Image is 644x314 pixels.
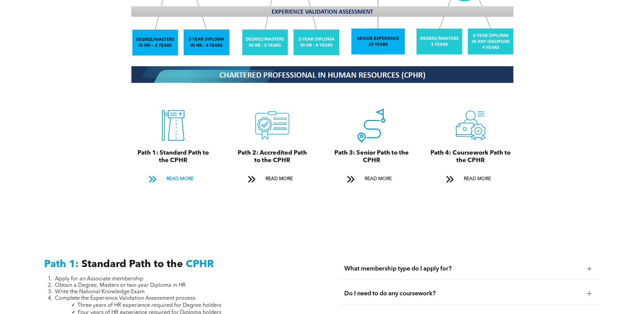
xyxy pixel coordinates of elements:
span: READ MORE [263,173,295,185]
span: Path 1: [44,259,79,269]
span: Obtain a Degree, Masters or two-year Diploma in HR [55,283,186,288]
span: READ MORE [164,173,196,185]
span: What membership type do I apply for? [344,265,582,273]
span: Write the National Knowledge Exam [55,289,145,295]
span: READ MORE [362,173,394,185]
a: READ MORE [243,173,301,185]
span: Do I need to do any coursework? [344,290,582,297]
a: READ MORE [342,173,401,185]
span: Standard Path to the [81,259,183,269]
span: Path 1: Standard Path to the CPHR [137,150,209,163]
a: READ MORE [441,173,500,185]
span: Path 3: Senior Path to the CPHR [334,150,409,163]
span: Path 4: Coursework Path to the CPHR [430,150,511,163]
span: CPHR [186,259,214,269]
span: Path 2: Accredited Path to the CPHR [238,150,307,163]
span: Three years of HR experience required for Degree holders [77,303,221,308]
span: Complete the Experience Validation Assessment process: [55,296,197,301]
span: Apply for an Associate membership [55,276,143,282]
span: READ MORE [461,173,493,185]
a: READ MORE [144,173,202,185]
